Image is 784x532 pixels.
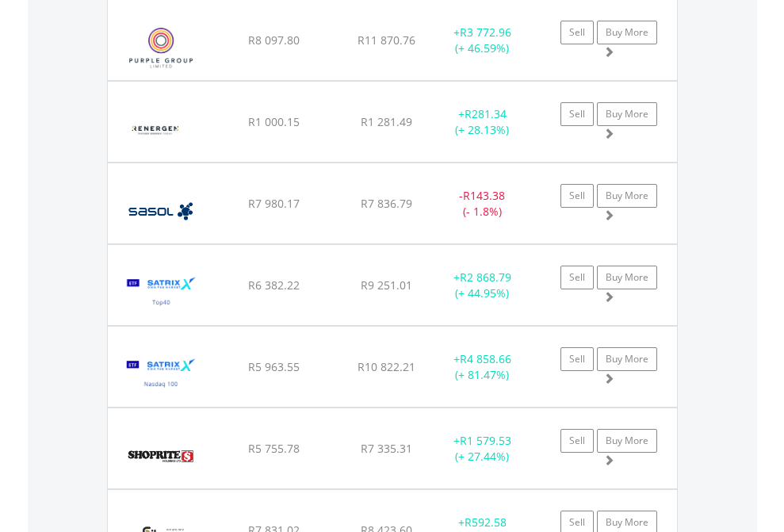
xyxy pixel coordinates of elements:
[560,429,594,453] a: Sell
[465,515,507,530] span: R592.58
[433,188,532,220] div: - (- 1.8%)
[597,102,657,126] a: Buy More
[433,270,532,301] div: + (+ 44.95%)
[361,441,412,456] span: R7 335.31
[248,196,300,211] span: R7 980.17
[358,359,415,374] span: R10 822.21
[358,33,415,48] span: R11 870.76
[560,21,594,44] a: Sell
[361,114,412,129] span: R1 281.49
[116,183,205,239] img: EQU.ZA.SOL.png
[248,114,300,129] span: R1 000.15
[433,25,532,56] div: + (+ 46.59%)
[116,428,205,484] img: EQU.ZA.SHP.png
[248,359,300,374] span: R5 963.55
[361,277,412,293] span: R9 251.01
[597,266,657,289] a: Buy More
[460,25,511,40] span: R3 772.96
[116,346,207,403] img: EQU.ZA.STXNDQ.png
[361,196,412,211] span: R7 836.79
[433,351,532,383] div: + (+ 81.47%)
[433,106,532,138] div: + (+ 28.13%)
[460,270,511,285] span: R2 868.79
[248,33,300,48] span: R8 097.80
[597,184,657,208] a: Buy More
[460,351,511,366] span: R4 858.66
[433,433,532,465] div: + (+ 27.44%)
[116,265,207,321] img: EQU.ZA.STX40.png
[597,347,657,371] a: Buy More
[460,433,511,448] span: R1 579.53
[560,347,594,371] a: Sell
[248,277,300,293] span: R6 382.22
[463,188,505,203] span: R143.38
[560,266,594,289] a: Sell
[248,441,300,456] span: R5 755.78
[597,429,657,453] a: Buy More
[597,21,657,44] a: Buy More
[116,101,196,158] img: EQU.ZA.REN.png
[116,20,207,76] img: EQU.ZA.PPE.png
[560,184,594,208] a: Sell
[465,106,507,121] span: R281.34
[560,102,594,126] a: Sell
